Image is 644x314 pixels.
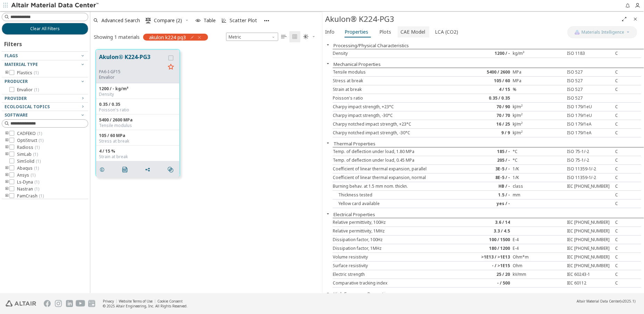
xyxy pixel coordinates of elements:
[322,290,333,296] button: Close
[564,246,616,251] div: IEC [PHONE_NUMBER]
[333,87,461,92] div: Strain at break
[230,18,257,23] span: Scatter Plot
[2,35,25,51] div: Filters
[5,152,9,157] i: toogle group
[616,87,641,92] div: C
[2,111,88,119] button: Software
[616,201,641,206] div: C
[333,237,461,243] div: Dissipation factor, 100Hz
[333,175,461,180] div: Coefficient of linear thermal expansion, normal
[333,121,461,127] div: Charpy notched impact strength, +23°C
[513,130,564,136] div: kJ/m²
[616,246,641,251] div: C
[94,34,140,40] div: Showing 1 materials
[2,52,88,60] button: Flags
[292,34,298,40] i: 
[149,34,186,40] span: akulon k224 pg3
[165,163,179,177] button: Similar search
[99,133,176,138] div: 105 / 60 MPa
[461,192,513,198] div: 1.5 / -
[333,61,381,67] button: Mechanical Properties
[513,149,564,154] div: °C
[39,193,44,199] span: ( 1 )
[333,220,461,225] div: Relative permittivity, 100Hz
[616,272,641,277] div: C
[99,86,176,92] div: 1200 / - kg/m³
[5,61,38,67] span: Material Type
[461,246,513,251] div: 180 / 1200
[513,263,564,269] div: Ohm
[226,33,278,41] div: Unit System
[461,113,513,118] div: 70 / 70
[96,163,111,177] button: Details
[17,166,39,171] span: Abaqus
[5,179,9,185] i: toogle group
[564,149,616,154] div: ISO 75-1/-2
[278,31,289,42] button: Table View
[99,123,176,128] div: Tensile modulus
[616,130,641,136] div: C
[616,78,641,84] div: C
[461,121,513,127] div: 16 / 25
[513,104,564,110] div: kJ/m²
[564,175,616,180] div: ISO 11359-1/-2
[99,117,176,123] div: 5400 / 2600 MPa
[5,78,28,84] span: Producer
[325,14,619,25] div: Akulon® K224-PG3
[101,18,140,23] span: Advanced Search
[461,166,513,172] div: 3E-5 / -
[33,151,38,157] span: ( 1 )
[5,53,18,59] span: Flags
[99,53,165,69] button: Akulon® K224-PG3
[333,192,372,198] span: Thickness tested
[461,237,513,243] div: 100 / 1500
[322,42,333,48] button: Close
[34,186,39,192] span: ( 1 )
[333,291,390,297] button: High Frequency Properties
[379,26,391,37] span: Plots
[575,29,580,35] img: AI Copilot
[34,87,39,93] span: ( 1 )
[513,254,564,260] div: Ohm*m
[122,167,128,172] i: 
[2,23,88,35] button: Clear All Filters
[168,167,173,172] i: 
[303,34,309,40] i: 
[564,158,616,163] div: ISO 75-1/-2
[99,154,176,160] div: Strain at break
[17,172,35,178] span: Ansys
[461,254,513,260] div: >1E13 / >1E13
[582,29,625,35] span: Materials Intelligence
[31,172,35,178] span: ( 1 )
[461,130,513,136] div: 9 / 9
[564,254,616,260] div: IEC [PHONE_NUMBER]
[616,280,641,286] div: C
[461,280,513,286] div: - / 500
[461,158,513,163] div: 205 / -
[322,140,333,146] button: Close
[333,254,461,260] div: Volume resistivity
[17,186,39,192] span: Nastran
[577,299,620,304] span: Altair Material Data Center
[300,31,319,42] button: Theme
[616,121,641,127] div: C
[2,77,88,86] button: Producer
[333,42,409,49] button: Processing/Physical Characteristics
[461,228,513,234] div: 3.3 / 4.5
[564,220,616,225] div: IEC [PHONE_NUMBER]
[616,228,641,234] div: C
[345,26,368,37] span: Properties
[39,137,43,143] span: ( 1 )
[322,211,333,217] button: Close
[568,26,637,38] button: AI CopilotMaterials Intelligence
[461,272,513,277] div: 25 / 20
[333,78,461,84] div: Stress at break
[99,69,165,75] div: PA6-I-GF15
[564,228,616,234] div: IEC [PHONE_NUMBER]
[5,95,27,101] span: Provider
[513,272,564,277] div: kV/mm
[289,31,300,42] button: Tile View
[461,149,513,154] div: 185 / -
[461,175,513,180] div: 8E-5 / -
[564,280,616,286] div: IEC 60112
